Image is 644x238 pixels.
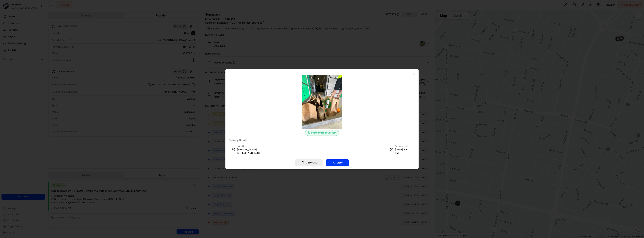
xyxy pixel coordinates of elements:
button: Close [326,159,349,166]
button: Copy URL [295,159,323,166]
span: Location [237,145,246,148]
img: photo_proof_of_delivery image [295,75,349,129]
div: Photo Proof of Delivery [305,130,339,136]
span: [STREET_ADDRESS] [237,151,260,155]
label: Delivery Details [229,139,415,141]
span: [DATE] 4:32 PM [395,148,412,155]
span: Delivered at [395,145,412,148]
span: [PERSON_NAME] [237,148,257,151]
